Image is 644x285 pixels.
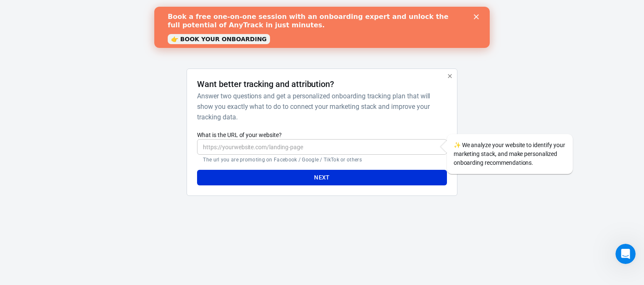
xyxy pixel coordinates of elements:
[447,134,573,174] div: We analyze your website to identify your marketing stack, and make personalized onboarding recomm...
[203,156,441,163] p: The url you are promoting on Facebook / Google / TikTok or others
[454,142,461,148] span: sparkles
[319,8,328,13] div: Close
[197,91,443,122] h6: Answer two questions and get a personalized onboarding tracking plan that will show you exactly w...
[197,131,447,139] label: What is the URL of your website?
[154,7,490,48] iframe: Intercom live chat banner
[197,170,447,185] button: Next
[112,13,532,28] div: AnyTrack
[197,79,334,89] h4: Want better tracking and attribution?
[615,244,636,264] iframe: Intercom live chat
[197,139,447,155] input: https://yourwebsite.com/landing-page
